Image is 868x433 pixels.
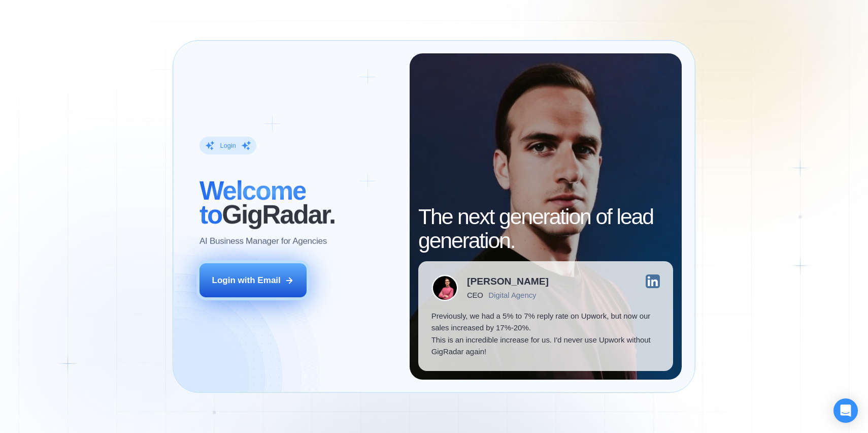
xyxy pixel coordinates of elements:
[199,263,307,297] button: Login with Email
[418,205,673,253] h2: The next generation of lead generation.
[488,291,536,299] div: Digital Agency
[833,398,858,423] div: Open Intercom Messenger
[467,291,483,299] div: CEO
[199,178,397,226] h2: ‍ GigRadar.
[199,176,306,229] span: Welcome to
[220,141,236,150] div: Login
[467,276,549,286] div: [PERSON_NAME]
[212,274,281,287] div: Login with Email
[199,235,327,248] p: AI Business Manager for Agencies
[431,310,660,358] p: Previously, we had a 5% to 7% reply rate on Upwork, but now our sales increased by 17%-20%. This ...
